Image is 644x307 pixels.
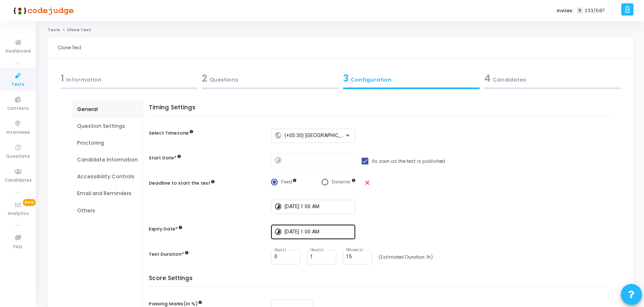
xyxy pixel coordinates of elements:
[149,104,613,116] h5: Timing Settings
[61,71,197,85] div: Information
[274,228,284,238] mat-icon: timelapse
[5,48,31,55] span: Dashboard
[61,72,64,85] span: 1
[341,69,482,92] a: 3Configuration
[199,69,341,92] a: 2Questions
[364,179,371,186] mat-icon: close
[274,131,284,141] mat-icon: public
[48,27,633,33] nav: breadcrumb
[557,7,574,14] label: Invites:
[202,71,338,85] div: Questions
[77,207,138,214] div: Others
[77,156,138,164] div: Candidate Information
[149,180,210,187] label: Deadline to start the test
[13,243,22,251] span: FAQ
[67,27,91,32] span: Clone Test
[5,177,32,184] span: Candidates
[482,69,623,92] a: 4Candidates
[585,7,605,14] span: 233/687
[202,72,207,85] span: 2
[58,69,199,92] a: 1Information
[274,202,284,212] mat-icon: timelapse
[77,139,138,147] div: Proctoring
[77,106,138,113] div: General
[343,72,349,85] span: 3
[6,153,30,160] span: Questions
[23,199,36,206] span: New
[577,8,582,14] span: T
[77,190,138,197] div: Email and Reminders
[8,210,29,217] span: Analytics
[11,81,24,88] span: Tests
[149,225,182,233] label: Expiry Date*
[7,105,29,112] span: Contests
[281,179,292,185] span: Fixed
[332,179,351,185] span: Dynamic
[6,129,30,136] span: Interviews
[11,2,74,19] img: logo
[149,130,189,137] label: Select Timezone
[484,71,621,85] div: Candidates
[149,154,177,161] label: Start Date*
[58,37,81,58] div: Clone Test
[48,27,60,32] a: Tests
[77,173,138,180] div: Accessibility Controls
[149,275,613,287] h5: Score Settings
[77,122,138,130] div: Question Settings
[484,72,491,85] span: 4
[274,156,284,166] mat-icon: timelapse
[343,71,480,85] div: Configuration
[372,156,445,166] span: As soon as the test is published
[271,179,355,186] mat-radio-group: Select confirmation
[284,132,406,138] span: (+05:30) [GEOGRAPHIC_DATA]/[GEOGRAPHIC_DATA]
[378,254,433,261] div: (Estimated Duration: 1h)
[149,251,184,258] label: Test Duration*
